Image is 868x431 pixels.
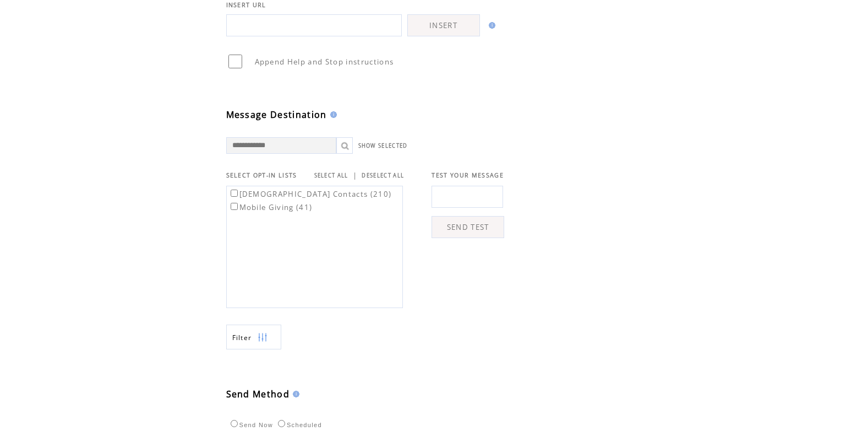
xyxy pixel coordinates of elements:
span: Send Method [226,388,290,400]
label: [DEMOGRAPHIC_DATA] Contacts (210) [228,189,392,199]
span: | [353,170,357,180]
label: Mobile Giving (41) [228,202,313,212]
img: filters.png [258,325,268,350]
a: Filter [226,325,281,349]
span: TEST YOUR MESSAGE [432,171,504,179]
span: Show filters [232,333,252,342]
a: INSERT [407,14,480,36]
span: SELECT OPT-IN LISTS [226,171,297,179]
input: Scheduled [278,420,285,427]
img: help.gif [290,391,299,397]
input: Send Now [231,420,238,427]
img: help.gif [485,22,495,29]
label: Send Now [228,422,273,428]
span: INSERT URL [226,1,266,9]
span: Message Destination [226,109,327,121]
a: SHOW SELECTED [358,142,408,149]
a: SELECT ALL [314,172,348,179]
span: Append Help and Stop instructions [255,57,394,67]
img: help.gif [327,111,337,118]
input: [DEMOGRAPHIC_DATA] Contacts (210) [231,190,238,197]
input: Mobile Giving (41) [231,203,238,210]
label: Scheduled [275,422,322,428]
a: DESELECT ALL [362,172,404,179]
a: SEND TEST [432,216,504,238]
